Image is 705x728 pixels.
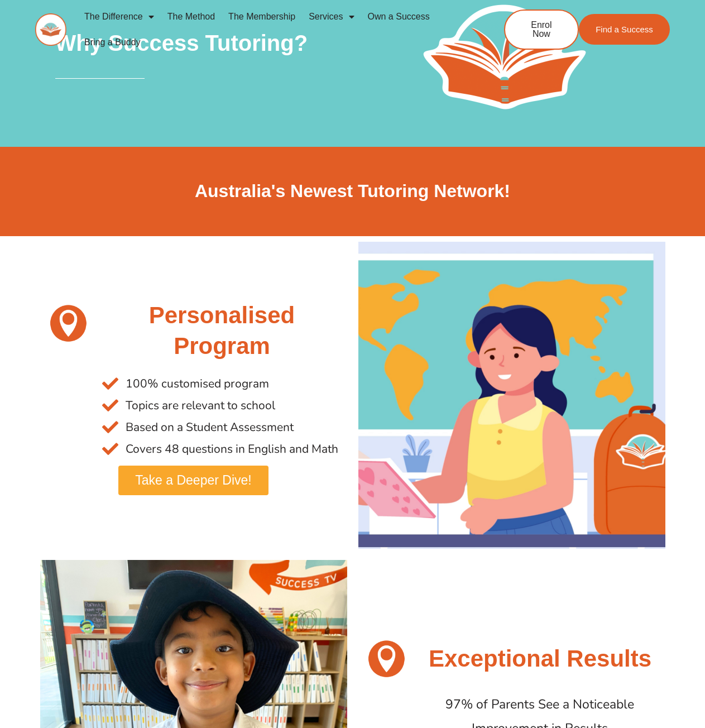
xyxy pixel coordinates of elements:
span: Covers 48 questions in English and Math [123,438,338,460]
span: Topics are relevant to school [123,395,275,416]
a: Find a Success [579,14,670,45]
a: The Method [161,4,222,30]
h2: Personalised Program [102,300,341,361]
a: The Membership [222,4,302,30]
span: 100% customised program [123,373,269,395]
a: Bring a Buddy [78,30,147,55]
a: The Difference [78,4,161,30]
a: Own a Success [361,4,437,30]
h2: Exceptional Results [420,644,659,674]
span: Enrol Now [522,21,561,39]
a: Take a Deeper Dive! [118,466,268,495]
span: Based on a Student Assessment [123,416,294,438]
span: Find a Success [596,25,653,33]
nav: Menu [78,4,468,55]
a: Enrol Now [504,9,579,50]
span: Take a Deeper Dive! [135,474,251,487]
h2: Australia's Newest Tutoring Network! [40,180,665,203]
a: Services [302,4,361,30]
